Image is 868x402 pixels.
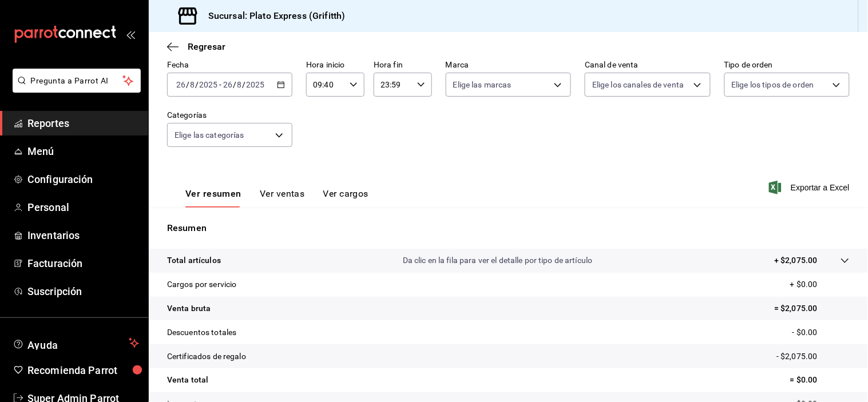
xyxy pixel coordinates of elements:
p: Certificados de regalo [167,351,246,363]
label: Fecha [167,61,292,69]
p: Venta bruta [167,303,211,315]
span: Suscripción [27,284,139,299]
span: Recomienda Parrot [27,363,139,378]
p: + $0.00 [790,278,850,290]
p: = $0.00 [790,374,850,386]
label: Canal de venta [585,61,710,69]
p: Total artículos [167,254,221,266]
button: Exportar a Excel [771,181,850,194]
button: open_drawer_menu [126,30,135,39]
p: Descuentos totales [167,327,236,339]
a: Pregunta a Parrot AI [8,83,141,95]
span: / [195,80,199,89]
label: Categorías [167,112,292,120]
span: Elige los canales de venta [592,79,684,90]
span: - [219,80,221,89]
span: Elige las marcas [453,79,512,90]
label: Tipo de orden [724,61,850,69]
button: Regresar [167,41,225,52]
button: Ver ventas [260,188,305,208]
span: Menú [27,144,139,159]
p: Resumen [167,221,850,235]
span: Pregunta a Parrot AI [31,75,123,87]
span: Facturación [27,256,139,271]
span: Reportes [27,116,139,131]
span: Regresar [188,41,225,52]
input: -- [237,80,243,89]
p: Da clic en la fila para ver el detalle por tipo de artículo [403,254,593,266]
span: Elige las categorías [175,129,244,141]
p: Venta total [167,374,208,386]
button: Pregunta a Parrot AI [13,69,141,93]
p: - $2,075.00 [777,351,850,363]
h3: Sucursal: Plato Express (Grifitth) [199,9,345,23]
button: Ver resumen [185,188,241,208]
label: Hora inicio [306,61,364,69]
span: Personal [27,200,139,215]
label: Hora fin [374,61,432,69]
span: Inventarios [27,228,139,243]
span: / [233,80,236,89]
input: ---- [199,80,218,89]
button: Ver cargos [323,188,369,208]
input: -- [176,80,186,89]
input: -- [223,80,233,89]
input: ---- [246,80,265,89]
input: -- [189,80,195,89]
p: = $2,075.00 [775,303,850,315]
span: Configuración [27,172,139,187]
p: - $0.00 [792,327,850,339]
span: / [186,80,189,89]
span: Ayuda [27,336,124,350]
label: Marca [446,61,571,69]
p: Cargos por servicio [167,278,237,290]
p: + $2,075.00 [775,254,818,266]
div: navigation tabs [185,188,368,208]
span: Elige los tipos de orden [732,79,814,90]
span: / [243,80,246,89]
